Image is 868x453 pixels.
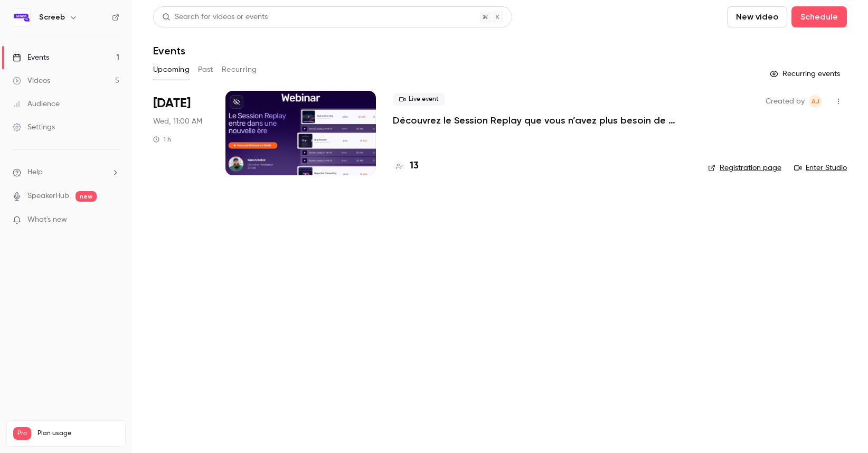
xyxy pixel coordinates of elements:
[107,215,119,225] iframe: Noticeable Trigger
[153,116,202,127] span: Wed, 11:00 AM
[13,99,60,109] div: Audience
[39,12,65,23] h6: Screeb
[13,122,55,133] div: Settings
[812,95,819,108] span: AJ
[153,91,209,175] div: Oct 15 Wed, 11:00 AM (Europe/Paris)
[393,114,691,127] a: Découvrez le Session Replay que vous n’avez plus besoin de regarder
[153,95,191,112] span: [DATE]
[794,163,847,173] a: Enter Studio
[153,135,171,144] div: 1 h
[153,44,185,57] h1: Events
[27,214,67,225] span: What's new
[393,93,445,106] span: Live event
[222,61,257,78] button: Recurring
[708,163,781,173] a: Registration page
[727,6,787,27] button: New video
[153,61,190,78] button: Upcoming
[27,167,43,178] span: Help
[13,427,31,440] span: Pro
[27,191,69,202] a: SpeakerHub
[809,95,822,108] span: Antoine Jagueneau
[162,12,268,23] div: Search for videos or events
[766,95,805,108] span: Created by
[13,52,49,63] div: Events
[13,76,50,86] div: Videos
[198,61,213,78] button: Past
[13,167,119,178] li: help-dropdown-opener
[76,191,97,202] span: new
[410,159,419,173] h4: 13
[393,159,419,173] a: 13
[37,429,119,438] span: Plan usage
[13,9,30,26] img: Screeb
[765,65,847,82] button: Recurring events
[791,6,847,27] button: Schedule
